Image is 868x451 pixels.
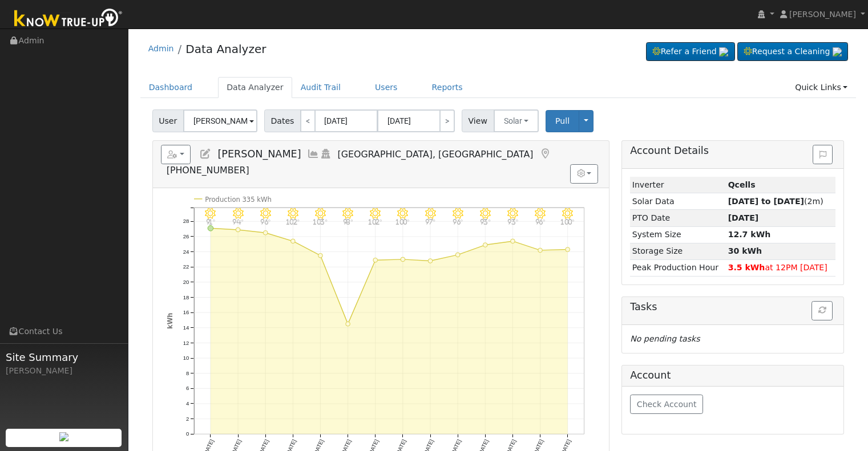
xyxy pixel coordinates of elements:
[421,219,440,225] p: 97°
[455,253,460,257] circle: onclick=""
[546,110,579,132] button: Pull
[338,219,358,225] p: 98°
[728,213,759,222] span: [DATE]
[256,219,275,225] p: 96°
[183,309,189,315] text: 16
[346,322,350,326] circle: onclick=""
[201,219,220,225] p: 91°
[366,219,385,225] p: 102°
[630,259,726,276] td: Peak Production Hour
[183,218,189,224] text: 28
[217,148,301,160] span: [PERSON_NAME]
[183,294,189,300] text: 18
[307,148,320,160] a: Multi-Series Graph
[260,208,271,219] i: 8/20 - Clear
[373,258,378,262] circle: onclick=""
[290,239,295,243] circle: onclick=""
[152,109,184,132] span: User
[264,109,301,132] span: Dates
[728,263,765,272] strong: 3.5 kWh
[813,145,833,164] button: Issue History
[366,77,406,98] a: Users
[186,430,189,437] text: 0
[728,197,823,206] span: (2m)
[812,301,833,320] button: Refresh
[566,247,570,252] circle: onclick=""
[630,369,671,381] h5: Account
[562,208,573,219] i: 8/31 - Clear
[315,208,326,219] i: 8/22 - Clear
[167,165,249,176] span: [PHONE_NUMBER]
[630,226,726,243] td: System Size
[630,210,726,226] td: PTO Date
[728,197,804,206] strong: [DATE] to [DATE]
[483,243,488,247] circle: onclick=""
[342,208,353,219] i: 8/23 - Clear
[555,116,570,125] span: Pull
[833,47,842,56] img: retrieve
[397,208,408,219] i: 8/25 - Clear
[401,257,405,262] circle: onclick=""
[186,385,189,391] text: 6
[183,279,189,285] text: 20
[205,208,216,219] i: 8/18 - Clear
[183,324,189,331] text: 14
[263,230,268,235] circle: onclick=""
[199,148,212,160] a: Edit User (32702)
[185,42,266,56] a: Data Analyzer
[511,239,515,243] circle: onclick=""
[630,193,726,210] td: Solar Data
[292,77,349,98] a: Audit Trail
[186,416,189,422] text: 2
[786,77,856,98] a: Quick Links
[232,208,243,219] i: 8/19 - Clear
[535,208,546,219] i: 8/30 - Clear
[448,219,467,225] p: 96°
[283,219,302,225] p: 102°
[338,149,534,160] span: [GEOGRAPHIC_DATA], [GEOGRAPHIC_DATA]
[183,340,189,346] text: 12
[646,42,735,62] a: Refer a Friend
[318,253,323,258] circle: onclick=""
[208,225,213,231] circle: onclick=""
[165,312,173,329] text: kWh
[423,77,471,98] a: Reports
[789,10,856,19] span: [PERSON_NAME]
[6,350,122,365] span: Site Summary
[183,263,189,270] text: 22
[425,208,436,219] i: 8/26 - Clear
[228,219,248,225] p: 94°
[453,208,463,219] i: 8/27 - Clear
[148,44,174,53] a: Admin
[218,77,292,98] a: Data Analyzer
[726,259,835,276] td: at 12PM [DATE]
[462,109,494,132] span: View
[439,109,455,132] a: >
[9,6,128,32] img: Know True-Up
[140,77,201,98] a: Dashboard
[630,301,835,313] h5: Tasks
[539,148,551,160] a: Map
[630,145,835,157] h5: Account Details
[186,370,189,376] text: 8
[6,365,122,377] div: [PERSON_NAME]
[311,219,330,225] p: 103°
[494,109,539,132] button: Solar
[728,180,756,189] strong: ID: 1431, authorized: 07/11/25
[637,400,697,409] span: Check Account
[630,395,703,414] button: Check Account
[205,195,272,203] text: Production 335 kWh
[476,219,495,225] p: 93°
[183,355,189,361] text: 10
[630,334,700,343] i: No pending tasks
[236,227,240,232] circle: onclick=""
[728,230,771,239] strong: 12.7 kWh
[393,219,413,225] p: 100°
[300,109,316,132] a: <
[558,219,578,225] p: 100°
[503,219,523,225] p: 93°
[183,249,189,255] text: 24
[59,432,68,441] img: retrieve
[719,47,728,56] img: retrieve
[737,42,848,62] a: Request a Cleaning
